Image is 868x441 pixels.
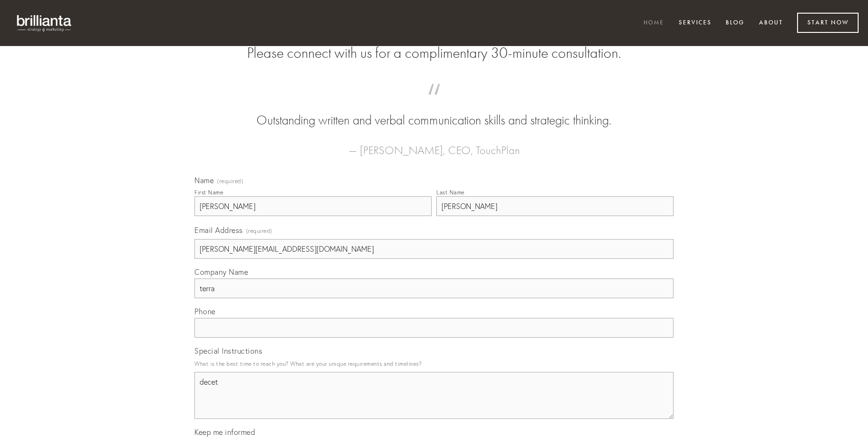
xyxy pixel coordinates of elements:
[9,9,80,37] img: brillianta - research, strategy, marketing
[217,178,243,184] span: (required)
[194,427,255,437] span: Keep me informed
[209,93,659,111] span: “
[194,357,674,370] p: What is the best time to reach you? What are your unique requirements and timelines?
[673,15,718,31] a: Services
[720,15,751,31] a: Blog
[194,225,243,235] span: Email Address
[194,372,674,419] textarea: decet
[194,346,262,356] span: Special Instructions
[436,189,465,196] div: Last Name
[194,307,216,316] span: Phone
[194,44,674,62] h2: Please connect with us for a complimentary 30-minute consultation.
[797,13,859,33] a: Start Now
[194,267,248,277] span: Company Name
[209,93,659,130] blockquote: Outstanding written and verbal communication skills and strategic thinking.
[194,189,223,196] div: First Name
[209,130,659,160] figcaption: — [PERSON_NAME], CEO, TouchPlan
[194,176,214,185] span: Name
[753,15,789,31] a: About
[637,15,670,31] a: Home
[246,224,272,237] span: (required)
